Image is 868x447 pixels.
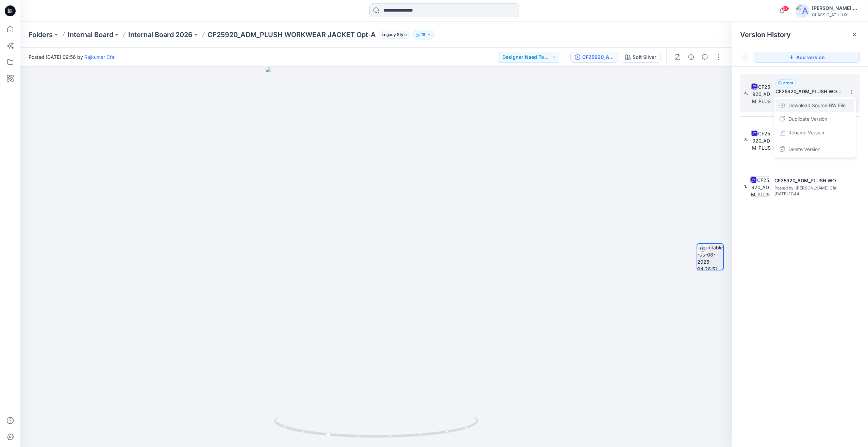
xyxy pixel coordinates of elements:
span: Posted by: Rajkumar Cfai [775,96,844,102]
a: Rajkumar Cfai [84,54,115,60]
span: Posted by: Rajkumar Cfai [774,185,842,192]
img: CF25920_ADM_PLUSH WORKWEAR JACKET_ Opt-A [750,176,770,197]
img: turntable-05-08-2025-04:26:51 [697,244,723,270]
span: Version History [740,31,791,39]
button: Details [686,52,697,63]
span: Current [778,80,793,85]
span: 1. [744,183,747,189]
button: CF25920_ADM_PLUSH WORKWEAR JACKET_ Opt-A [570,52,618,63]
img: CF25920_ADM_PLUSH WORKWEAR JACKET_ Opt-A [751,130,771,150]
div: Soft Silver [633,53,656,61]
span: Duplicate Version [788,115,827,123]
button: Show Hidden Versions [740,52,751,63]
span: Posted [DATE] 09:56 by [29,53,115,61]
span: 4. [744,90,748,96]
h5: CF25920_ADM_PLUSH WORKWEAR JACKET_ Opt-A [775,87,844,96]
img: CF25920_ADM_PLUSH WORKWEAR JACKET_ Opt-A [751,83,771,103]
div: [PERSON_NAME] Cfai [812,4,859,12]
button: 18 [413,30,434,39]
span: Rename Version [788,129,824,137]
button: Add version [754,52,860,63]
span: Legacy Style [379,31,410,39]
button: Legacy Style [376,30,410,39]
p: 18 [421,31,425,38]
p: CF25920_ADM_PLUSH WORKWEAR JACKET Opt-A [207,30,376,39]
span: Download Source BW File [788,101,846,110]
div: CLASSIC_ATHLUX [812,12,859,17]
span: Delete Version [788,145,820,153]
h5: CF25920_ADM_PLUSH WORKWEAR JACKET_ Opt-A [774,177,842,185]
a: Internal Board [68,30,113,39]
a: Internal Board 2026 [128,30,193,39]
a: Folders [29,30,53,39]
span: 3. [744,137,748,143]
span: [DATE] 17:44 [774,192,842,196]
button: Close [852,32,857,37]
button: Soft Silver [621,52,661,63]
div: CF25920_ADM_PLUSH WORKWEAR JACKET_ Opt-A [582,53,614,61]
img: avatar [796,4,809,18]
span: 57 [782,6,789,11]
